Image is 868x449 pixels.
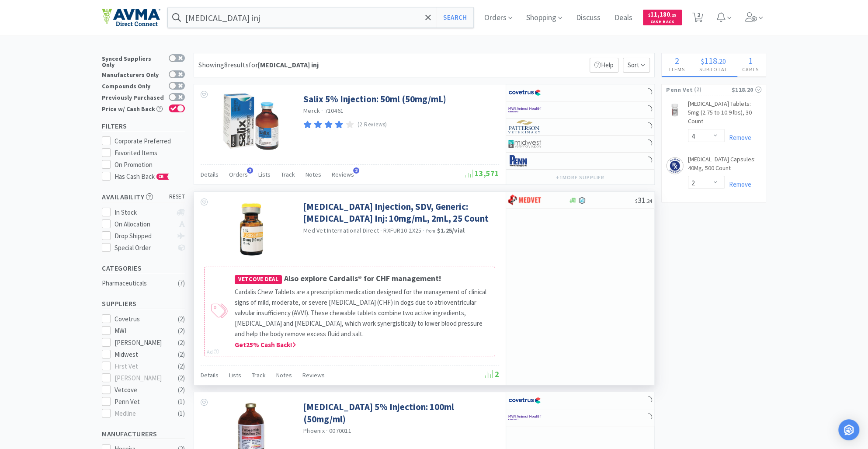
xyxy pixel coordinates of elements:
[329,427,351,435] span: 0070011
[115,408,169,419] div: Medline
[235,275,282,284] span: Vetcove Deal
[115,231,173,241] div: Drop Shipped
[688,100,761,129] a: [MEDICAL_DATA] Tablets: 5mg (2.75 to 10.9 lbs), 30 Count
[704,55,717,66] span: 118
[635,198,638,204] span: $
[102,82,164,89] div: Compounds Only
[325,107,344,115] span: 710461
[302,371,325,379] span: Reviews
[235,341,296,349] span: Get 25 % Cash Back!
[303,201,497,225] a: [MEDICAL_DATA] Injection, SDV, Generic: [MEDICAL_DATA] Inj: 10mg/mL, 2mL, 25 Count
[437,7,473,28] button: Search
[252,371,266,379] span: Track
[281,171,295,178] span: Track
[725,133,751,142] a: Remove
[426,228,436,234] span: from
[508,411,541,424] img: f6b2451649754179b5b4e0c70c3f7cb0_2.png
[485,369,499,379] span: 2
[115,160,185,170] div: On Promotion
[423,226,424,234] span: ·
[508,137,541,150] img: 4dd14cff54a648ac9e977f0c5da9bc2e_5.png
[178,326,185,336] div: ( 2 )
[508,394,541,407] img: 77fca1acd8b6420a9015268ca798ef17_1.png
[693,85,731,94] span: ( 2 )
[115,397,169,407] div: Penn Vet
[701,57,704,66] span: $
[725,180,751,188] a: Remove
[508,194,541,207] img: bdd3c0f4347043b9a893056ed883a29a_120.png
[115,243,173,253] div: Special Order
[666,157,684,174] img: 02239efa37fb4d319f99ad5c15100cc7_203289.png
[662,65,692,73] h4: Items
[102,121,185,131] h5: Filters
[178,361,185,372] div: ( 2 )
[383,226,421,234] span: RXFUR10-2X25
[666,85,693,94] span: Penn Vet
[169,192,185,202] span: reset
[102,104,164,112] div: Price w/ Cash Back
[201,171,219,178] span: Details
[306,171,321,178] span: Notes
[178,385,185,395] div: ( 2 )
[465,168,499,178] span: 13,571
[102,93,164,101] div: Previously Purchased
[258,171,271,178] span: Lists
[321,107,323,115] span: ·
[115,373,169,383] div: [PERSON_NAME]
[692,56,735,65] div: .
[157,174,166,179] span: CB
[508,103,541,116] img: f6b2451649754179b5b4e0c70c3f7cb0_2.png
[689,15,707,23] a: 2
[102,192,185,202] h5: Availability
[178,314,185,324] div: ( 2 )
[675,55,679,66] span: 2
[115,207,173,218] div: In Stock
[178,373,185,383] div: ( 2 )
[249,60,319,69] span: for
[229,171,248,178] span: Orders
[508,154,541,167] img: e1133ece90fa4a959c5ae41b0808c578_9.png
[178,278,185,289] div: ( 7 )
[168,7,473,28] input: Search by item, sku, manufacturer, ingredient, size...
[646,198,652,204] span: . 24
[303,401,497,425] a: [MEDICAL_DATA] 5% Injection: 100ml (50mg/ml)
[178,397,185,407] div: ( 1 )
[508,86,541,99] img: 77fca1acd8b6420a9015268ca798ef17_1.png
[178,349,185,360] div: ( 2 )
[732,85,761,94] div: $118.20
[303,427,325,435] a: Phoenix
[648,20,677,25] span: Cash Back
[235,287,490,339] p: Cardalis Chew Tablets are a prescription medication designed for the management of clinical signs...
[719,57,726,66] span: 20
[115,326,169,336] div: MWI
[648,10,677,18] span: 11,180
[235,272,490,285] h4: Also explore Cardalis® for CHF management!
[115,349,169,360] div: Midwest
[748,55,753,66] span: 1
[115,338,169,348] div: [PERSON_NAME]
[670,12,677,18] span: . 25
[303,107,320,115] a: Merck
[115,136,185,146] div: Corporate Preferred
[552,171,609,184] button: +1more supplier
[115,361,169,372] div: First Vet
[735,65,766,73] h4: Carts
[115,148,185,158] div: Favorited Items
[353,167,359,174] span: 2
[688,155,761,176] a: [MEDICAL_DATA] Capsules: 40Mg, 500 Count
[623,58,650,73] span: Sort
[380,226,382,234] span: ·
[102,8,160,27] img: e4e33dab9f054f5782a47901c742baa9_102.png
[692,65,735,73] h4: Subtotal
[102,263,185,273] h5: Categories
[247,167,253,174] span: 2
[201,371,219,379] span: Details
[635,195,652,205] span: 31
[178,408,185,419] div: ( 1 )
[648,12,650,18] span: $
[611,14,636,22] a: Deals
[573,14,604,22] a: Discuss
[115,219,173,230] div: On Allocation
[198,59,319,71] div: Showing 8 results
[643,6,682,29] a: $11,180.25Cash Back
